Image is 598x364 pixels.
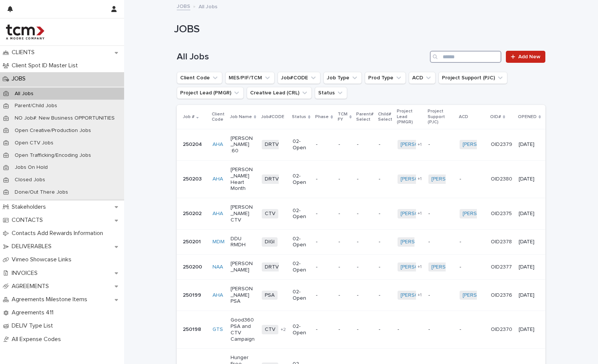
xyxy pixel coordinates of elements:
[518,54,540,59] span: Add New
[293,289,310,302] p: 02-Open
[9,217,49,224] p: CONTACTS
[9,336,67,343] p: All Expense Codes
[177,72,222,84] button: Client Code
[338,239,351,245] p: -
[338,264,351,270] p: -
[428,326,454,333] p: -
[261,113,284,121] p: Job#CODE
[506,51,545,63] a: Add New
[212,141,223,148] a: AHA
[231,261,256,273] p: [PERSON_NAME]
[262,140,282,149] span: DRTV
[490,113,501,121] p: OID#
[316,141,332,148] p: -
[177,52,427,62] h1: All Jobs
[9,140,59,146] p: Open CTV Jobs
[519,326,540,333] p: [DATE]
[357,176,373,182] p: -
[417,293,422,297] span: + 1
[212,264,223,270] a: NAA
[417,143,422,147] span: + 1
[262,209,278,218] span: CTV
[379,326,392,333] p: -
[519,239,540,245] p: [DATE]
[491,141,513,148] p: OID2379
[177,311,580,349] tr: 250198GTS Good360 PSA and CTV CampaignCTV+202-Open-------OID2370[DATE]-
[430,51,501,63] input: Search
[177,129,580,160] tr: 250204AHA [PERSON_NAME] :60DRTV02-Open----[PERSON_NAME]-TCM +1-[PERSON_NAME]-TCM OID2379[DATE]-
[379,292,392,299] p: -
[293,236,310,249] p: 02-Open
[231,204,256,223] p: [PERSON_NAME] CTV
[491,176,513,182] p: OID2380
[9,62,84,69] p: Client Spot ID Master List
[428,107,454,126] p: Project Support (PJC)
[338,211,351,217] p: -
[519,264,540,270] p: [DATE]
[365,72,406,84] button: Prod Type
[316,292,332,299] p: -
[428,141,454,148] p: -
[417,265,422,269] span: + 1
[315,87,347,99] button: Status
[401,292,454,299] a: [PERSON_NAME]-TCM
[357,239,373,245] p: -
[460,326,485,333] p: -
[9,103,63,109] p: Parent/Child Jobs
[357,292,373,299] p: -
[9,127,97,134] p: Open Creative/Production Jobs
[316,264,332,270] p: -
[357,264,373,270] p: -
[9,177,51,183] p: Closed Jobs
[9,152,97,159] p: Open Trafficking/Encoding Jobs
[439,72,507,84] button: Project Support (PJC)
[357,211,373,217] p: -
[379,176,392,182] p: -
[491,326,513,333] p: OID2370
[231,167,256,192] p: [PERSON_NAME] Heart Month
[183,264,206,270] p: 250200
[338,141,351,148] p: -
[519,292,540,299] p: [DATE]
[9,91,39,97] p: All Jobs
[401,211,454,217] a: [PERSON_NAME]-TCM
[293,208,310,220] p: 02-Open
[9,75,32,82] p: JOBS
[431,176,485,182] a: [PERSON_NAME]-TCM
[9,49,41,56] p: CLIENTS
[519,141,540,148] p: [DATE]
[316,239,332,245] p: -
[338,292,351,299] p: -
[281,328,286,332] span: + 2
[199,2,217,10] p: All Jobs
[212,326,223,333] a: GTS
[174,23,543,36] h1: JOBS
[212,292,223,299] a: AHA
[9,203,52,211] p: Stakeholders
[262,174,282,184] span: DRTV
[491,211,513,217] p: OID2375
[231,236,256,249] p: DDU RMDH
[262,262,282,272] span: DRTV
[491,239,513,245] p: OID2378
[6,24,44,39] img: 4hMmSqQkux38exxPVZHQ
[518,113,537,121] p: OPENED
[9,164,54,171] p: Jobs On Hold
[316,211,332,217] p: -
[183,176,206,182] p: 250203
[231,286,256,305] p: [PERSON_NAME] PSA
[428,292,454,299] p: -
[398,326,423,333] p: -
[293,323,310,336] p: 02-Open
[338,110,348,124] p: TCM FY
[379,239,392,245] p: -
[183,113,194,121] p: Job #
[212,239,225,245] a: MDM
[409,72,436,84] button: ACD
[293,173,310,186] p: 02-Open
[9,322,59,329] p: DELIV Type List
[401,141,454,148] a: [PERSON_NAME]-TCM
[177,2,190,10] a: JOBS
[379,264,392,270] p: -
[183,211,206,217] p: 250202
